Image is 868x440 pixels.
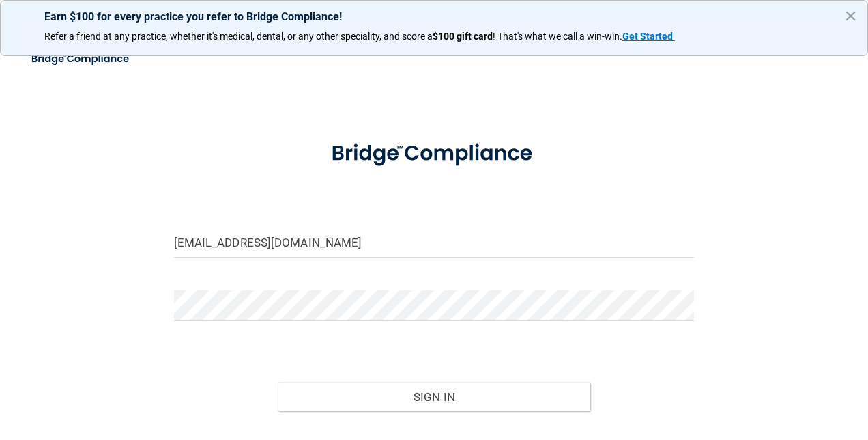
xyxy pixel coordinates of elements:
[433,31,493,42] strong: $100 gift card
[278,382,590,412] button: Sign In
[493,31,622,42] span: ! That's what we call a win-win.
[44,31,433,42] span: Refer a friend at any practice, whether it's medical, dental, or any other speciality, and score a
[174,227,695,258] input: Email
[844,5,857,27] button: Close
[20,45,142,73] img: bridge_compliance_login_screen.278c3ca4.svg
[622,31,675,42] a: Get Started
[309,126,559,182] img: bridge_compliance_login_screen.278c3ca4.svg
[622,31,673,42] strong: Get Started
[44,10,824,23] p: Earn $100 for every practice you refer to Bridge Compliance!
